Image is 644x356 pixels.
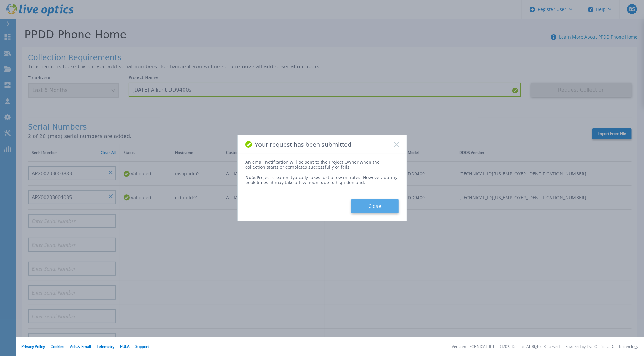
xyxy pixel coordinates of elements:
span: Your request has been submitted [255,141,352,148]
button: Close [351,199,399,213]
span: Note: [246,174,257,180]
a: Support [135,344,149,349]
div: An email notification will be sent to the Project Owner when the collection starts or completes s... [246,160,399,170]
a: Privacy Policy [21,344,45,349]
li: © 2025 Dell Inc. All Rights Reserved [500,345,560,349]
li: Powered by Live Optics, a Dell Technology [565,345,638,349]
div: Project creation typically takes just a few minutes. However, during peak times, it may take a fe... [246,170,399,185]
li: Version: [TECHNICAL_ID] [452,345,494,349]
a: Ads & Email [70,344,91,349]
a: Telemetry [97,344,114,349]
a: EULA [120,344,130,349]
a: Cookies [51,344,64,349]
